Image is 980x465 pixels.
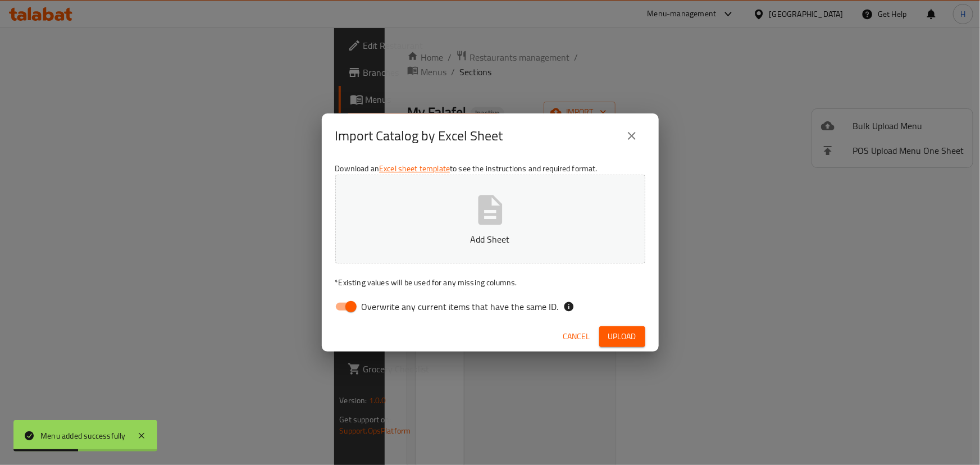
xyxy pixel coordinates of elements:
[563,301,575,312] svg: If the overwrite option isn't selected, then the items that match an existing ID will be ignored ...
[322,158,659,321] div: Download an to see the instructions and required format.
[379,161,450,176] a: Excel sheet template
[599,326,645,347] button: Upload
[335,277,645,288] p: Existing values will be used for any missing columns.
[40,430,126,442] div: Menu added successfully
[559,326,595,347] button: Cancel
[362,300,559,313] span: Overwrite any current items that have the same ID.
[335,175,645,263] button: Add Sheet
[608,330,636,344] span: Upload
[353,233,628,246] p: Add Sheet
[335,127,503,145] h2: Import Catalog by Excel Sheet
[618,122,645,149] button: close
[563,330,590,344] span: Cancel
